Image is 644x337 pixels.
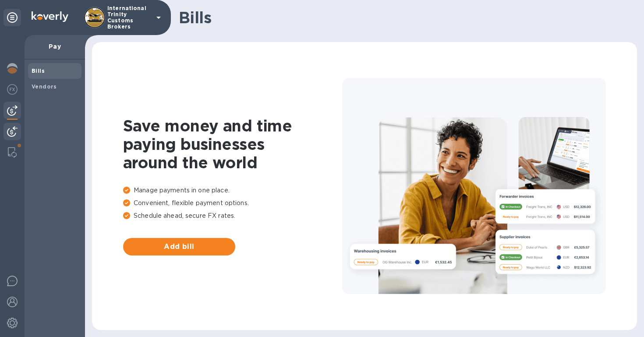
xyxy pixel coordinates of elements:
p: International Trinity Customs Brokers [107,5,151,30]
button: Add bill [123,238,235,255]
p: Schedule ahead, secure FX rates. [123,211,342,220]
h1: Save money and time paying businesses around the world [123,117,342,172]
span: Add bill [130,241,228,252]
p: Pay [32,42,78,51]
div: Unpin categories [4,9,21,26]
p: Manage payments in one place. [123,186,342,195]
img: Foreign exchange [7,84,18,95]
h1: Bills [179,8,630,27]
b: Bills [32,67,45,74]
img: Logo [32,11,68,22]
b: Vendors [32,83,57,90]
p: Convenient, flexible payment options. [123,199,342,208]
